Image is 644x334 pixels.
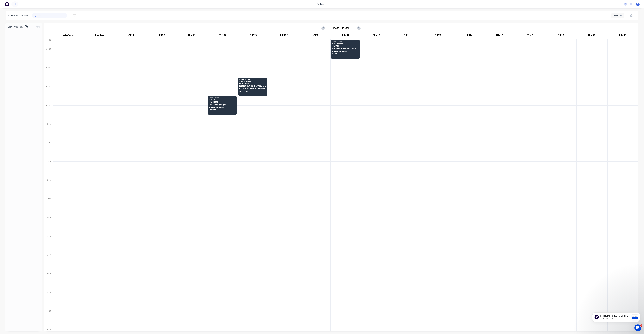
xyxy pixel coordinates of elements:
[239,82,266,84] span: PO # 228596
[44,141,53,160] div: 11:00
[6,11,32,20] div: Delivery scheduling
[53,33,84,39] div: ACA Truck
[299,33,330,39] div: FNM 10
[44,178,53,197] div: 13:00
[115,33,145,39] div: FNM 02
[332,45,359,47] span: PO # 11150
[332,48,359,49] span: Manchester Roofing Australia Pty Ltd
[44,216,53,235] div: 15:00
[453,33,484,39] div: FNM 16
[239,90,266,92] span: WHITE ROCK
[332,43,359,45] span: Order # 193888
[361,33,392,39] div: FNM 13
[44,235,53,253] div: 16:00
[611,13,624,18] button: Vehicle
[634,324,641,331] iframe: Intercom live chat
[5,2,9,6] img: Factory
[239,85,266,87] span: [DEMOGRAPHIC_DATA] Limited T/as Joii Roofing
[38,13,67,18] input: Search for orders
[44,66,53,85] div: 07:00
[515,33,546,39] div: FNM 18
[607,33,638,39] div: FNM 21
[44,85,53,104] div: 08:00
[44,38,53,48] div: 05:30
[44,328,53,331] div: 21:00
[239,78,266,80] span: 07:30 - 08:30
[177,33,207,39] div: FNM 06
[25,25,28,28] span: 0
[44,291,53,309] div: 19:00
[392,33,422,39] div: FNM 14
[44,272,53,291] div: 18:00
[209,97,236,99] span: 08:30 - 09:30
[640,324,642,327] span: 1
[146,33,176,39] div: FNM 03
[209,106,236,108] span: [STREET_ADDRESS]
[12,8,42,168] span: Lo Ipsumdo Sit AME, Co’ad elitse doe temp incididu utlabor etdolorem al enim admi veniamqu nos ex...
[44,253,53,272] div: 17:00
[484,33,515,39] div: FNM 17
[330,33,361,39] div: FNM 12
[44,48,53,66] div: 06:00
[332,50,359,52] span: [STREET_ADDRESS]
[546,33,576,39] div: FNM 19
[44,122,53,141] div: 10:00
[576,33,607,39] div: FNM 20
[637,3,639,5] span: F1
[239,80,266,82] span: Order # 194388
[315,2,329,6] div: productivity
[332,53,359,55] span: HILLCREST
[588,307,644,326] iframe: Intercom notifications message
[209,101,236,103] span: PO # DQ572133
[44,160,53,178] div: 12:00
[44,104,53,122] div: 09:00
[44,309,53,328] div: 20:00
[613,14,621,17] div: Vehicle
[207,33,238,39] div: FNM 07
[209,99,236,101] span: Order # 194254
[12,10,42,13] p: Message from Team, sent 2w ago
[209,109,236,111] span: BUDERIM
[84,33,115,39] div: 2nd Run
[269,33,299,39] div: FNM 09
[332,41,359,43] span: 05:30 - 06:30
[209,104,236,106] span: Bluescope Lysaght
[239,88,266,89] span: LOT 960 (56) [PERSON_NAME] ST
[44,197,53,216] div: 14:00
[423,33,453,39] div: FNM 15
[8,25,23,28] span: Delivery backlog
[238,33,269,39] div: FNM 08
